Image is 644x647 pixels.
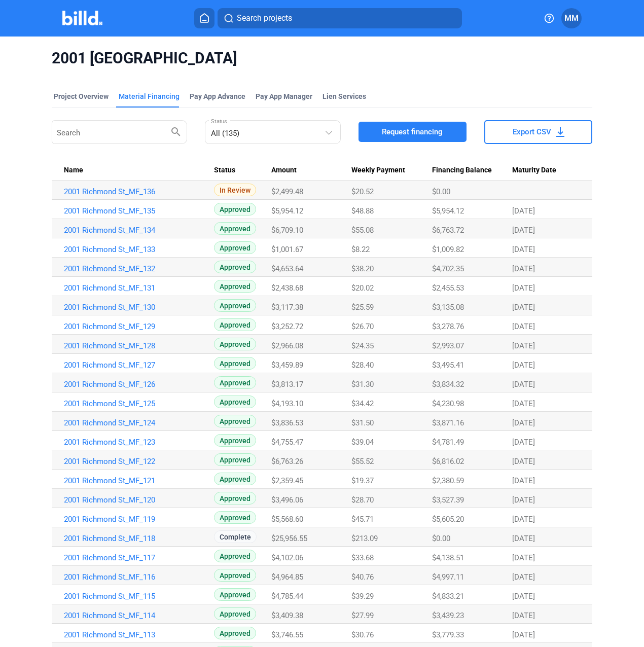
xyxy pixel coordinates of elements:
[512,553,535,562] span: [DATE]
[64,166,83,175] span: Name
[64,245,206,254] a: 2001 Richmond St_MF_133
[64,380,206,389] a: 2001 Richmond St_MF_126
[214,241,256,254] span: Approved
[214,299,256,312] span: Approved
[64,341,206,350] a: 2001 Richmond St_MF_128
[214,569,256,582] span: Approved
[432,341,464,350] span: $2,993.07
[432,630,464,639] span: $3,779.33
[512,418,535,427] span: [DATE]
[432,418,464,427] span: $3,871.16
[351,630,374,639] span: $30.76
[271,553,303,562] span: $4,102.06
[351,515,374,524] span: $45.71
[214,415,256,427] span: Approved
[271,572,303,582] span: $4,964.85
[432,592,464,601] span: $4,833.21
[64,592,206,601] a: 2001 Richmond St_MF_115
[271,418,303,427] span: $3,836.53
[271,380,303,389] span: $3,813.17
[271,226,303,235] span: $6,709.10
[214,511,256,524] span: Approved
[214,492,256,505] span: Approved
[214,184,256,196] span: In Review
[351,341,374,350] span: $24.35
[432,553,464,562] span: $4,138.51
[512,457,535,466] span: [DATE]
[64,457,206,466] a: 2001 Richmond St_MF_122
[432,457,464,466] span: $6,816.02
[64,187,206,196] a: 2001 Richmond St_MF_136
[432,226,464,235] span: $6,763.72
[52,49,593,68] span: 2001 [GEOGRAPHIC_DATA]
[351,322,374,331] span: $26.70
[214,396,256,408] span: Approved
[64,226,206,235] a: 2001 Richmond St_MF_134
[351,283,374,293] span: $20.02
[351,380,374,389] span: $31.30
[512,264,535,273] span: [DATE]
[64,361,206,370] a: 2001 Richmond St_MF_127
[382,127,443,137] span: Request financing
[351,534,378,543] span: $213.09
[512,245,535,254] span: [DATE]
[214,473,256,485] span: Approved
[432,206,464,215] span: $5,954.12
[214,338,256,350] span: Approved
[271,303,303,312] span: $3,117.38
[512,399,535,408] span: [DATE]
[271,534,307,543] span: $25,956.55
[271,515,303,524] span: $5,568.60
[271,399,303,408] span: $4,193.10
[351,457,374,466] span: $55.52
[190,91,245,101] div: Pay App Advance
[214,357,256,370] span: Approved
[64,283,206,293] a: 2001 Richmond St_MF_131
[64,264,206,273] a: 2001 Richmond St_MF_132
[432,438,464,447] span: $4,781.49
[351,611,374,620] span: $27.99
[432,322,464,331] span: $3,278.76
[64,495,206,505] a: 2001 Richmond St_MF_120
[214,530,257,543] span: Complete
[512,515,535,524] span: [DATE]
[256,91,312,101] span: Pay App Manager
[214,627,256,639] span: Approved
[214,166,235,175] span: Status
[432,495,464,505] span: $3,527.39
[214,222,256,235] span: Approved
[119,91,180,101] div: Material Financing
[214,588,256,601] span: Approved
[512,495,535,505] span: [DATE]
[271,361,303,370] span: $3,459.89
[323,91,366,101] div: Lien Services
[432,361,464,370] span: $3,495.41
[64,515,206,524] a: 2001 Richmond St_MF_119
[512,592,535,601] span: [DATE]
[512,380,535,389] span: [DATE]
[351,495,374,505] span: $28.70
[351,553,374,562] span: $33.68
[432,245,464,254] span: $1,009.82
[271,283,303,293] span: $2,438.68
[271,630,303,639] span: $3,746.55
[351,572,374,582] span: $40.76
[54,91,109,101] div: Project Overview
[432,264,464,273] span: $4,702.35
[512,283,535,293] span: [DATE]
[64,553,206,562] a: 2001 Richmond St_MF_117
[512,361,535,370] span: [DATE]
[271,322,303,331] span: $3,252.72
[564,12,579,24] span: MM
[64,476,206,485] a: 2001 Richmond St_MF_121
[351,418,374,427] span: $31.50
[432,515,464,524] span: $5,605.20
[214,607,256,620] span: Approved
[64,322,206,331] a: 2001 Richmond St_MF_129
[432,476,464,485] span: $2,380.59
[64,572,206,582] a: 2001 Richmond St_MF_116
[351,361,374,370] span: $28.40
[170,125,182,137] mat-icon: search
[512,206,535,215] span: [DATE]
[271,264,303,273] span: $4,653.64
